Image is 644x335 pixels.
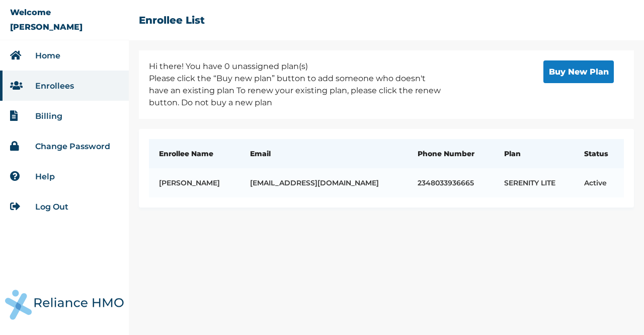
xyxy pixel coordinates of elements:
th: Email [240,139,408,168]
button: Buy New Plan [543,60,614,83]
td: SERENITY LITE [494,168,575,197]
a: Billing [35,111,62,121]
td: [PERSON_NAME] [149,168,240,197]
a: Change Password [35,142,110,151]
td: 2348033936665 [408,168,494,197]
td: [EMAIL_ADDRESS][DOMAIN_NAME] [240,168,408,197]
img: RelianceHMO's Logo [5,290,124,320]
p: Please click the “Buy new plan” button to add someone who doesn't have an existing plan To renew ... [149,73,446,109]
td: active [574,168,624,197]
a: Enrollees [35,81,74,91]
th: Status [574,139,624,168]
p: [PERSON_NAME] [10,22,83,32]
th: Phone Number [408,139,494,168]
a: Home [35,51,60,60]
p: Welcome [10,8,51,17]
th: Enrollee Name [149,139,240,168]
th: Plan [494,139,575,168]
a: Log Out [35,202,68,212]
p: Hi there! You have 0 unassigned plan(s) [149,60,446,73]
a: Help [35,172,55,181]
h2: Enrollee List [139,14,205,26]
